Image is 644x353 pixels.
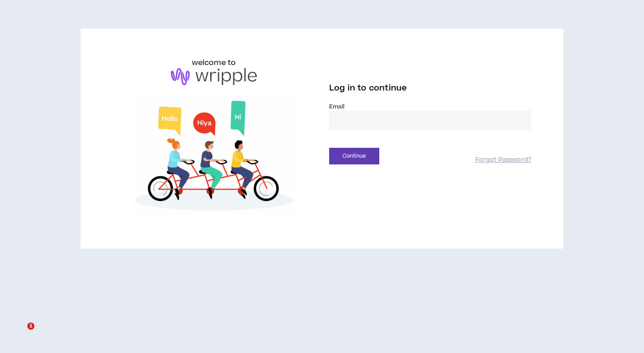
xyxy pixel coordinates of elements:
[329,103,531,111] label: Email
[113,94,315,220] img: Welcome to Wripple
[192,57,236,68] h6: welcome to
[475,156,531,164] a: Forgot Password?
[9,323,30,344] iframe: Intercom live chat
[329,82,407,94] span: Log in to continue
[27,323,34,330] span: 1
[329,148,379,164] button: Continue
[171,68,257,85] img: logo-brand.png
